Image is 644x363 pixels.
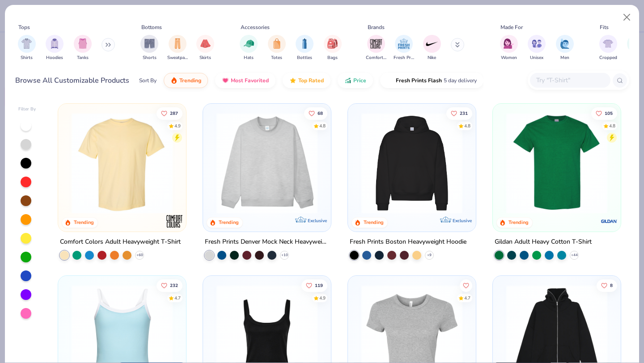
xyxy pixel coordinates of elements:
[50,38,59,49] img: Hoodies Image
[315,283,323,287] span: 119
[338,73,373,88] button: Price
[167,35,188,61] button: filter button
[74,35,92,61] button: filter button
[296,35,314,61] div: filter for Bottles
[170,283,178,287] span: 232
[240,35,258,61] div: filter for Hats
[380,73,483,88] button: Fresh Prints Flash5 day delivery
[231,77,269,84] span: Most Favorited
[46,35,64,61] div: filter for Hoodies
[78,38,88,49] img: Tanks Image
[21,55,33,61] span: Shirts
[350,236,466,248] div: Fresh Prints Boston Heavyweight Hoodie
[46,55,63,61] span: Hoodies
[140,35,158,61] button: filter button
[167,35,188,61] div: filter for Sweatpants
[18,35,36,61] div: filter for Shirts
[500,35,518,61] button: filter button
[196,35,214,61] div: filter for Skirts
[139,76,157,84] div: Sort By
[157,279,183,291] button: Like
[369,37,383,51] img: Comfort Colors Image
[268,35,286,61] div: filter for Totes
[327,55,338,61] span: Bags
[18,23,30,31] div: Tops
[170,77,178,84] img: trending.gif
[366,55,386,61] span: Comfort Colors
[74,35,92,61] div: filter for Tanks
[609,122,615,129] div: 4.8
[556,35,574,61] div: filter for Men
[296,35,314,61] button: filter button
[136,253,143,258] span: + 60
[560,38,570,49] img: Men Image
[571,253,577,258] span: + 44
[175,122,181,129] div: 4.9
[140,35,158,61] div: filter for Shorts
[200,38,211,49] img: Skirts Image
[205,236,329,248] div: Fresh Prints Denver Mock Neck Heavyweight Sweatshirt
[599,55,617,61] span: Cropped
[464,122,470,129] div: 4.8
[460,279,472,291] button: Like
[394,35,414,61] button: filter button
[599,35,617,61] div: filter for Cropped
[460,111,468,115] span: 231
[241,23,270,31] div: Accessories
[308,218,327,224] span: Exclusive
[324,35,342,61] button: filter button
[397,37,411,51] img: Fresh Prints Image
[144,38,155,49] img: Shorts Image
[353,77,366,84] span: Price
[394,35,414,61] div: filter for Fresh Prints
[283,73,330,88] button: Top Rated
[528,35,546,61] button: filter button
[560,55,569,61] span: Men
[530,55,543,61] span: Unisex
[318,111,323,115] span: 68
[357,113,467,214] img: 91acfc32-fd48-4d6b-bdad-a4c1a30ac3fc
[366,35,386,61] div: filter for Comfort Colors
[368,23,385,31] div: Brands
[179,77,201,84] span: Trending
[297,55,312,61] span: Bottles
[619,9,636,26] button: Close
[327,38,337,49] img: Bags Image
[143,55,157,61] span: Shorts
[244,55,254,61] span: Hats
[423,35,441,61] button: filter button
[535,75,604,85] input: Try "T-Shirt"
[165,212,183,230] img: Comfort Colors logo
[157,107,183,119] button: Like
[215,73,275,88] button: Most Favorited
[322,113,432,214] img: a90f7c54-8796-4cb2-9d6e-4e9644cfe0fe
[495,236,592,248] div: Gildan Adult Heavy Cotton T-Shirt
[605,111,613,115] span: 105
[244,38,254,49] img: Hats Image
[300,38,309,49] img: Bottles Image
[556,35,574,61] button: filter button
[271,55,282,61] span: Totes
[446,107,472,119] button: Like
[599,35,617,61] button: filter button
[603,38,613,49] img: Cropped Image
[301,279,327,291] button: Like
[319,122,326,129] div: 4.8
[167,55,188,61] span: Sweatpants
[164,73,208,88] button: Trending
[600,212,618,230] img: Gildan logo
[289,77,297,84] img: TopRated.gif
[428,55,436,61] span: Nike
[175,295,181,301] div: 4.7
[173,38,182,49] img: Sweatpants Image
[504,38,514,49] img: Women Image
[18,35,36,61] button: filter button
[324,35,342,61] div: filter for Bags
[272,38,282,49] img: Totes Image
[528,35,546,61] div: filter for Unisex
[281,253,288,258] span: + 10
[196,35,214,61] button: filter button
[464,295,470,301] div: 4.7
[67,113,177,214] img: 029b8af0-80e6-406f-9fdc-fdf898547912
[304,107,327,119] button: Like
